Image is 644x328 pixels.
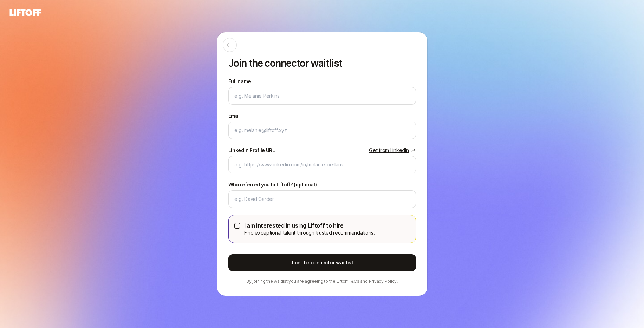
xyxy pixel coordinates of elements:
a: T&Cs [349,278,359,284]
input: e.g. melanie@liftoff.xyz [234,126,410,135]
button: Join the connector waitlist [228,254,416,271]
p: By joining the waitlist you are agreeing to the Liftoff and . [228,278,416,284]
p: Join the connector waitlist [228,58,416,69]
a: Get from LinkedIn [369,146,416,155]
div: LinkedIn Profile URL [228,146,275,155]
a: Privacy Policy [369,278,397,284]
label: Who referred you to Liftoff? (optional) [228,181,317,189]
input: e.g. Melanie Perkins [234,92,410,100]
input: e.g. https://www.linkedin.com/in/melanie-perkins [234,160,410,169]
label: Full name [228,77,251,86]
button: I am interested in using Liftoff to hireFind exceptional talent through trusted recommendations. [234,223,240,229]
p: I am interested in using Liftoff to hire [244,221,375,230]
input: e.g. David Carder [234,195,410,203]
p: Find exceptional talent through trusted recommendations. [244,229,375,237]
label: Email [228,112,241,120]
